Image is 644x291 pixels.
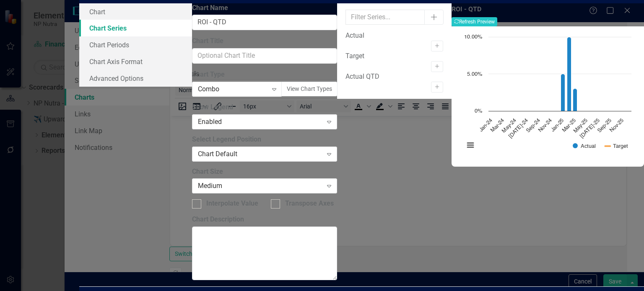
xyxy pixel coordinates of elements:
[452,5,644,13] h3: ROI - QTD
[508,118,530,139] text: [DATE]-24
[597,118,613,134] text: Sep-25
[561,118,576,133] text: Mar-25
[345,31,364,41] div: Actual
[490,118,505,133] text: Mar-24
[478,118,493,133] text: Jan-24
[605,143,628,149] button: Show Target
[538,118,553,133] text: Nov-24
[573,88,577,111] path: Mar-25, 3. Actual.
[467,72,482,77] text: 5.00%
[79,3,192,20] a: Chart
[198,149,322,159] div: Chart Default
[572,118,589,134] text: May-25
[452,17,497,26] button: Refresh Preview
[573,143,596,149] button: Show Actual
[567,37,571,111] path: Feb-25, 10. Actual.
[79,20,192,36] a: Chart Series
[345,52,364,61] div: Target
[192,48,337,64] input: Optional Chart Title
[609,118,624,133] text: Nov-25
[198,117,322,126] div: Enabled
[460,33,636,158] div: Chart. Highcharts interactive chart.
[345,72,379,82] div: Actual QTD
[345,10,425,25] input: Filter Series...
[79,70,192,87] a: Advanced Options
[192,36,337,46] label: Chart Title
[192,167,337,177] label: Chart Size
[579,118,601,139] text: [DATE]-25
[561,74,565,111] path: Jan-25, 5. Actual.
[192,103,337,112] label: Show Legend
[525,118,541,134] text: Sep-24
[501,118,517,134] text: May-24
[192,215,337,224] label: Chart Description
[79,53,192,70] a: Chart Axis Format
[198,84,267,94] div: Combo
[192,135,337,144] label: Select Legend Position
[460,33,636,158] svg: Interactive chart
[281,82,338,96] button: View Chart Types
[475,108,482,114] text: 0%
[206,199,262,209] div: Interpolate Values
[465,139,476,151] button: View chart menu, Chart
[192,70,337,80] label: Chart Type
[192,3,337,13] label: Chart Name
[79,36,192,53] a: Chart Periods
[198,181,322,191] div: Medium
[550,118,565,133] text: Jan-25
[285,199,334,209] div: Transpose Axes
[464,34,482,40] text: 10.00%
